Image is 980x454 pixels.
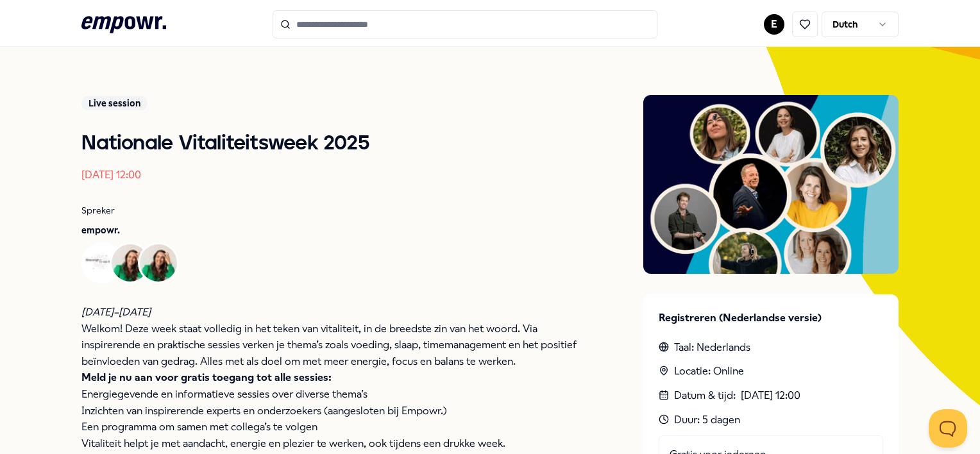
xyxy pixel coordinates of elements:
[81,419,592,435] p: Een programma om samen met collega’s te volgen
[929,409,967,448] iframe: Help Scout Beacon - Open
[81,131,592,156] h1: Nationale Vitaliteitsweek 2025
[140,244,177,282] img: Avatar
[81,371,332,383] strong: Meld je nu aan voor gratis toegang tot alle sessies:
[81,321,592,370] p: Welkom! Deze week staat volledig in het teken van vitaliteit, in de breedste zin van het woord. V...
[81,306,151,318] em: [DATE]–[DATE]
[659,310,883,326] p: Registreren (Nederlandse versie)
[741,387,800,404] time: [DATE] 12:00
[659,339,883,356] div: Taal: Nederlands
[659,387,883,404] div: Datum & tijd :
[81,386,592,403] p: Energiegevende en informatieve sessies over diverse thema’s
[81,169,141,181] time: [DATE] 12:00
[643,95,899,274] img: Presenter image
[81,96,148,110] div: Live session
[273,10,657,38] input: Search for products, categories or subcategories
[81,403,592,419] p: Inzichten van inspirerende experts en onderzoekers (aangesloten bij Empowr.)
[81,223,592,237] p: empowr.
[81,435,592,452] p: Vitaliteit helpt je met aandacht, energie en plezier te werken, ook tijdens een drukke week.
[112,244,149,282] img: Avatar
[83,244,121,282] img: Avatar
[764,14,784,35] button: E
[81,203,592,217] p: Spreker
[659,412,883,428] div: Duur: 5 dagen
[659,363,883,380] div: Locatie: Online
